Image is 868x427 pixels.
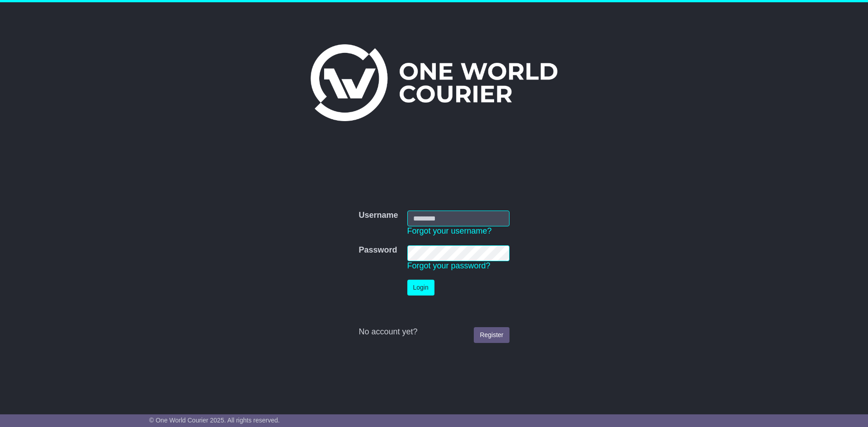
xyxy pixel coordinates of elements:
a: Forgot your password? [407,261,491,270]
span: © One World Courier 2025. All rights reserved. [149,417,280,424]
a: Register [474,327,509,343]
img: One World [311,44,557,121]
div: No account yet? [359,327,509,337]
a: Forgot your username? [407,226,492,235]
label: Password [359,245,397,255]
label: Username [359,211,398,221]
button: Login [407,280,434,296]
